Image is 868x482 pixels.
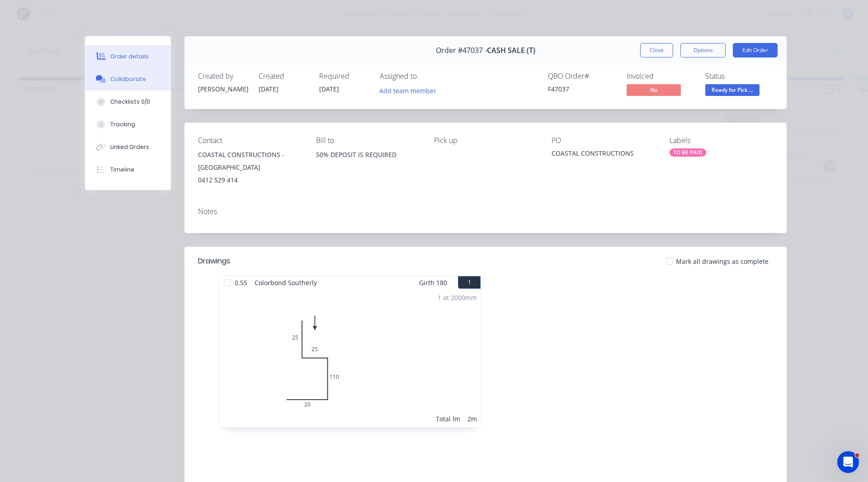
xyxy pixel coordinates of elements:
[436,46,487,55] span: Order #47037 -
[733,43,778,57] button: Edit Order
[316,148,420,161] div: 50% DEPOSIT IS REQUIRED
[552,136,655,145] div: PO
[198,256,230,267] div: Drawings
[319,72,369,81] div: Required
[627,84,681,95] span: No
[434,136,538,145] div: Pick up
[110,75,146,83] div: Collaborate
[231,276,251,289] span: 0.55
[251,276,321,289] span: Colorbond Southerly
[316,136,420,145] div: Bill to
[85,45,171,68] button: Order details
[380,84,441,96] button: Add team member
[640,43,673,57] button: Close
[680,43,726,57] button: Options
[458,276,481,289] button: 1
[705,84,759,98] button: Ready for Pick ...
[198,174,302,186] div: 0412 529 414
[467,414,477,424] div: 2m
[110,98,150,106] div: Checklists 0/0
[316,148,420,177] div: 50% DEPOSIT IS REQUIRED
[198,72,248,81] div: Created by
[670,136,773,145] div: Labels
[627,72,694,81] div: Invoiced
[548,84,616,94] div: F47037
[198,148,302,174] div: COASTAL CONSTRUCTIONS - [GEOGRAPHIC_DATA]
[438,293,477,302] div: 1 at 2000mm
[85,68,171,91] button: Collaborate
[548,72,616,81] div: QBO Order #
[837,451,859,473] iframe: Intercom live chat
[85,91,171,113] button: Checklists 0/0
[705,84,759,95] span: Ready for Pick ...
[552,148,655,161] div: COASTAL CONSTRUCTIONS
[259,85,278,93] span: [DATE]
[670,148,706,157] div: TO BE PAID
[219,289,481,427] div: 02011025251 at 2000mmTotal lm2m
[110,143,149,151] div: Linked Orders
[198,148,302,186] div: COASTAL CONSTRUCTIONS - [GEOGRAPHIC_DATA]0412 529 414
[85,136,171,158] button: Linked Orders
[198,207,773,216] div: Notes
[110,120,135,129] div: Tracking
[85,113,171,136] button: Tracking
[110,166,134,174] div: Timeline
[487,46,535,55] span: CASH SALE (T)
[198,136,302,145] div: Contact
[380,72,470,81] div: Assigned to
[436,414,460,424] div: Total lm
[110,52,149,61] div: Order details
[375,84,441,96] button: Add team member
[676,257,769,266] span: Mark all drawings as complete
[319,85,339,93] span: [DATE]
[198,84,248,94] div: [PERSON_NAME]
[85,158,171,181] button: Timeline
[419,276,447,289] span: Girth 180
[259,72,308,81] div: Created
[705,72,773,81] div: Status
